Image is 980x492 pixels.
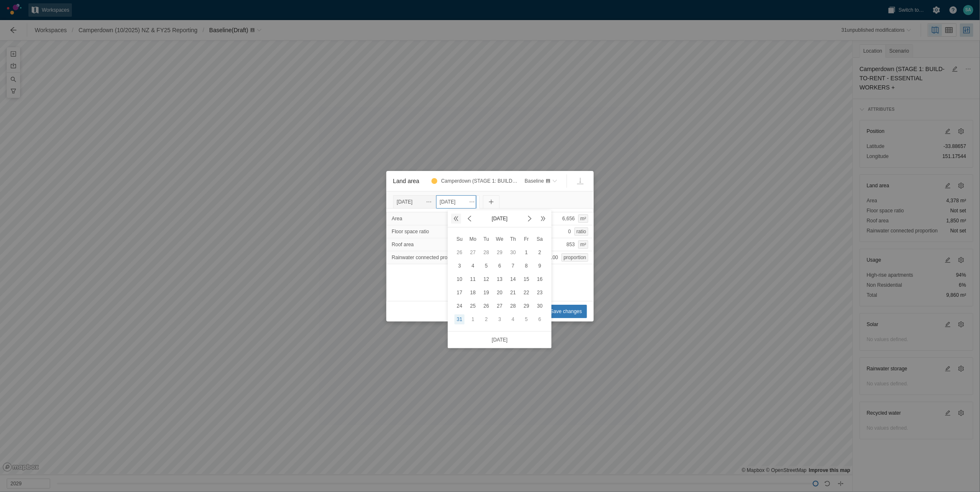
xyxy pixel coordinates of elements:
[521,314,531,324] div: 5 January 2029
[468,234,478,244] div: Monday
[521,247,531,257] div: 1 December 2028
[468,274,478,284] div: 11 December 2028
[468,301,478,311] div: 25 December 2028
[495,247,505,257] div: 29 November 2028
[495,234,505,244] div: Wednesday
[468,314,478,324] div: 1 January 2029
[481,274,491,284] div: 12 December 2028
[386,171,594,321] div: Land area
[564,254,586,261] span: proportion
[392,227,429,236] span: Floor space ratio
[454,234,464,244] div: Sunday
[545,305,587,318] button: Save changes
[454,301,464,311] div: 24 December 2028
[535,288,545,298] div: 23 December 2028
[393,176,419,186] h2: Land area
[397,197,433,206] div: [DATE]
[495,288,505,298] div: 20 December 2028
[454,288,464,298] div: 17 December 2028
[508,247,518,257] div: 30 November 2028
[580,241,586,248] span: m²
[481,314,491,324] div: 2 January 2029
[521,261,531,271] div: 8 December 2028
[492,336,508,343] span: [DATE]
[521,288,531,298] div: 22 December 2028
[454,261,464,271] div: 3 December 2028
[508,288,518,298] div: 21 December 2028
[454,247,464,257] div: 26 November 2028
[495,301,505,311] div: 27 December 2028
[577,228,586,235] span: ratio
[468,261,478,271] div: 4 December 2028
[490,335,509,345] button: [DATE]
[392,214,402,223] span: Area
[550,307,582,316] span: Save changes
[508,261,518,271] div: 7 December 2028
[535,274,545,284] div: 16 December 2028
[468,288,478,298] div: 18 December 2028
[392,253,463,262] span: Rainwater connected proportion
[521,301,531,311] div: 29 December 2028
[525,177,551,185] span: Baseline
[481,261,491,271] div: 5 December 2028
[580,215,586,222] span: m²
[508,314,518,324] div: 4 January 2029
[454,314,464,324] div: 31 December 2028
[508,274,518,284] div: 14 December 2028
[535,261,545,271] div: 9 December 2028
[535,234,545,244] div: Saturday
[481,247,491,257] div: 28 November 2028
[438,175,522,187] div: Camperdown (STAGE 1: BUILD-TO-RENT - ESSENTIAL WORKERS + [PERSON_NAME])
[521,274,531,284] div: 15 December 2028
[521,234,531,244] div: Friday
[476,214,523,223] h1: [DATE]
[481,288,491,298] div: 19 December 2028
[508,301,518,311] div: 28 December 2028
[535,301,545,311] div: 30 December 2028
[535,247,545,257] div: 2 December 2028
[535,314,545,324] div: 6 January 2029
[508,234,518,244] div: Thursday
[454,274,464,284] div: 10 December 2028
[481,234,491,244] div: Tuesday
[468,247,478,257] div: 27 November 2028
[495,274,505,284] div: 13 December 2028
[522,174,560,188] button: Baseline
[495,261,505,271] div: 6 December 2028
[495,314,505,324] div: 3 January 2029
[392,240,414,249] span: Roof area
[481,301,491,311] div: 26 December 2028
